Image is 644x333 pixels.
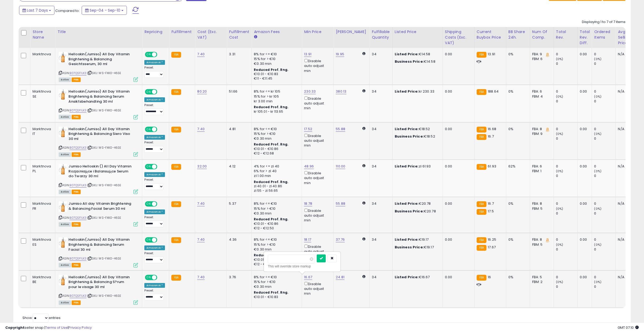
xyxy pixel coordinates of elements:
[229,275,247,280] div: 3.76
[72,115,81,119] span: FBA
[445,127,470,131] div: 0.00
[556,211,577,216] div: 0
[477,52,486,58] small: FBA
[197,89,207,94] a: 80.20
[488,209,494,214] span: 17.5
[72,263,81,267] span: FBA
[508,164,526,169] div: 62%
[171,89,181,95] small: FBA
[395,245,439,250] div: €19.17
[304,170,329,185] div: Disable auto adjust min
[556,164,577,169] div: 0
[336,237,345,242] a: 37.76
[395,201,439,206] div: €20.78
[336,29,367,35] div: [PERSON_NAME]
[59,89,67,100] img: 41ItKPvxHDL._SL40_.jpg
[372,201,388,206] div: 34
[477,29,504,40] div: Current Buybox Price
[254,211,298,216] div: €0.30 min
[87,71,121,75] span: | SKU: WS-FXK0-46SE
[594,57,601,61] small: (0%)
[580,164,588,169] div: 0.00
[582,20,625,25] div: Displaying 1 to 7 of 7 items
[254,99,298,104] div: kr 3.00 min
[144,97,165,102] div: Amazon AI *
[395,126,419,131] b: Listed Price:
[395,127,439,131] div: €18.52
[618,52,635,57] div: N/A
[304,29,331,35] div: Min Price
[488,164,496,169] span: 61.93
[254,52,298,57] div: 8% for <= €10
[146,52,152,57] span: ON
[197,237,205,242] a: 7.40
[304,208,329,223] div: Disable auto adjust min
[254,105,288,109] b: Reduced Prof. Rng.
[254,169,298,174] div: 6% for > zł 40
[594,132,601,136] small: (0%)
[33,237,51,247] div: Marktnova ES
[580,237,588,242] div: 0.00
[304,237,311,242] a: 18.17
[488,237,496,242] span: 16.25
[157,238,165,242] span: OFF
[72,77,81,82] span: FBA
[87,216,121,220] span: | SKU: WS-FXK0-46SE
[556,127,577,131] div: 0
[477,245,486,251] small: FBA
[556,89,577,94] div: 0
[372,29,390,40] div: Fulfillable Quantity
[157,90,165,94] span: OFF
[254,180,288,184] b: Reduced Prof. Rng.
[144,29,167,35] div: Repricing
[556,169,563,173] small: (0%)
[254,136,298,141] div: €0.30 min
[594,136,615,141] div: 0
[372,237,388,242] div: 34
[372,164,388,169] div: 34
[68,237,133,253] b: Helloskin(Jumiso) All Day Vitamin Brightening & Balancing Serum Facial 30 ml
[87,108,121,112] span: | SKU: WS-FXK0-46SE
[556,52,577,57] div: 0
[157,127,165,131] span: OFF
[144,60,165,65] div: Amazon AI *
[144,103,165,115] div: Preset:
[254,164,298,169] div: 4% for <= zł 40
[229,52,247,57] div: 3.31
[197,275,205,280] a: 7.40
[254,142,288,147] b: Reduced Prof. Rng.
[556,201,577,206] div: 0
[157,165,165,169] span: OFF
[395,237,439,242] div: €19.17
[508,89,526,94] div: 0%
[488,275,491,280] span: 16
[87,183,121,187] span: | SKU: WS-FXK0-46SE
[254,247,298,252] div: €0.30 min
[304,52,311,57] a: 13.91
[477,134,486,140] small: FBA
[59,127,67,137] img: 41ItKPvxHDL._SL40_.jpg
[508,52,526,57] div: 0%
[556,174,577,178] div: 0
[488,245,496,250] span: 17.67
[59,127,138,156] div: ASIN:
[594,207,601,211] small: (0%)
[254,76,298,81] div: €11 - €11.45
[336,201,345,206] a: 55.88
[254,201,298,206] div: 8% for <= €10
[70,145,86,150] a: B07QSF1LK3
[395,134,424,139] b: Business Price:
[59,115,71,119] span: All listings currently available for purchase on Amazon
[445,52,470,57] div: 0.00
[45,325,68,330] a: Terms of Use
[532,89,550,94] div: FBA: 6
[395,89,419,94] b: Listed Price:
[59,52,67,62] img: 41ItKPvxHDL._SL40_.jpg
[372,89,388,94] div: 34
[157,202,165,206] span: OFF
[229,127,247,131] div: 4.81
[395,275,419,280] b: Listed Price:
[254,237,298,242] div: 8% for <= €10
[144,66,165,78] div: Preset:
[488,134,494,139] span: 16.7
